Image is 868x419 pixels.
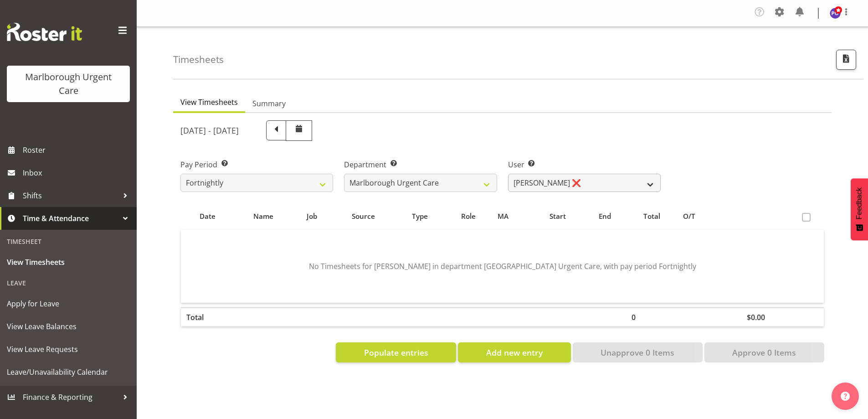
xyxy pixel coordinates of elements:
[2,361,134,383] a: Leave/Unavailability Calendar
[240,211,287,222] div: Name
[2,274,134,292] div: Leave
[173,54,224,65] h4: Timesheets
[601,347,674,358] span: Unapprove 0 Items
[337,211,390,222] div: Source
[841,392,850,401] img: help-xxl-2.png
[741,307,796,326] th: $0.00
[400,211,440,222] div: Type
[2,315,134,338] a: View Leave Balances
[683,211,715,222] div: O/T
[364,347,428,358] span: Populate entries
[180,97,238,108] span: View Timesheets
[573,342,703,362] button: Unapprove 0 Items
[7,342,130,356] span: View Leave Requests
[23,390,118,404] span: Finance & Reporting
[297,211,326,222] div: Job
[836,50,856,70] button: Export CSV
[23,166,132,180] span: Inbox
[508,159,661,170] label: User
[180,125,239,135] h5: [DATE] - [DATE]
[7,255,130,269] span: View Timesheets
[336,342,456,362] button: Populate entries
[180,159,333,170] label: Pay Period
[458,342,570,362] button: Add new entry
[851,178,868,240] button: Feedback - Show survey
[23,189,118,202] span: Shifts
[252,98,286,109] span: Summary
[2,292,134,315] a: Apply for Leave
[344,159,497,170] label: Department
[23,212,118,225] span: Time & Attendance
[855,187,863,219] span: Feedback
[7,365,130,379] span: Leave/Unavailability Calendar
[2,338,134,361] a: View Leave Requests
[538,211,578,222] div: Start
[450,211,487,222] div: Role
[7,297,130,310] span: Apply for Leave
[732,347,796,358] span: Approve 0 Items
[626,307,678,326] th: 0
[498,211,528,222] div: MA
[7,320,130,333] span: View Leave Balances
[2,232,134,251] div: Timesheet
[210,261,795,272] p: No Timesheets for [PERSON_NAME] in department [GEOGRAPHIC_DATA] Urgent Care, with pay period Fort...
[16,70,121,98] div: Marlborough Urgent Care
[23,143,132,157] span: Roster
[704,342,824,362] button: Approve 0 Items
[7,23,82,41] img: Rosterit website logo
[186,211,229,222] div: Date
[181,307,234,326] th: Total
[2,251,134,274] a: View Timesheets
[588,211,621,222] div: End
[486,347,543,358] span: Add new entry
[632,211,673,222] div: Total
[830,8,841,19] img: payroll-officer11877.jpg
